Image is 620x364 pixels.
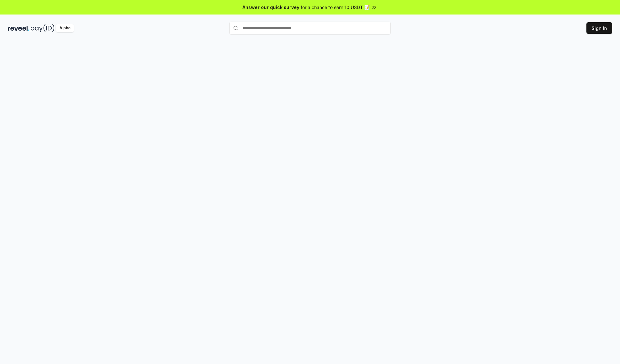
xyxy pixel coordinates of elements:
button: Sign In [586,22,612,34]
div: Alpha [56,24,74,32]
span: Answer our quick survey [243,4,299,11]
img: pay_id [31,24,55,32]
span: for a chance to earn 10 USDT 📝 [301,4,370,11]
img: reveel_dark [8,24,29,32]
